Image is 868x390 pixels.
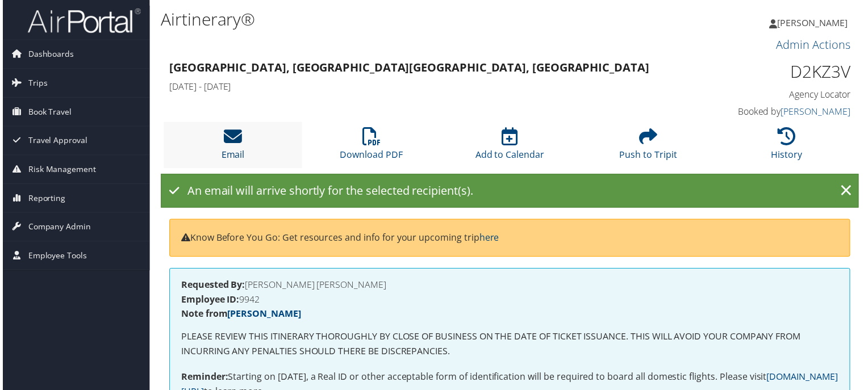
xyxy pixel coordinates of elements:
[778,37,853,53] a: Admin Actions
[180,295,238,307] strong: Employee ID:
[694,60,853,84] h1: D2KZ3V
[180,332,841,360] p: PLEASE REVIEW THIS ITINERARY THOROUGHLY BY CLOSE OF BUSINESS ON THE DATE OF TICKET ISSUANCE. THIS...
[168,60,650,76] strong: [GEOGRAPHIC_DATA], [GEOGRAPHIC_DATA] [GEOGRAPHIC_DATA], [GEOGRAPHIC_DATA]
[180,282,841,291] h4: [PERSON_NAME] [PERSON_NAME]
[783,106,853,118] a: [PERSON_NAME]
[180,232,841,247] p: Know Before You Go: Get resources and info for your upcoming trip
[180,280,244,292] strong: Requested By:
[25,7,139,34] img: airportal-logo.png
[220,135,243,162] a: Email
[26,127,85,156] span: Travel Approval
[180,296,841,305] h4: 9942
[771,6,861,40] a: [PERSON_NAME]
[226,309,300,322] a: [PERSON_NAME]
[475,135,545,162] a: Add to Calendar
[339,135,402,162] a: Download PDF
[26,214,89,242] span: Company Admin
[26,98,69,127] span: Book Travel
[26,40,72,69] span: Dashboards
[26,243,85,271] span: Employee Tools
[159,175,861,209] div: An email will arrive shortly for the selected recipient(s).
[694,89,853,101] h4: Agency Locator
[779,16,850,29] span: [PERSON_NAME]
[838,181,858,203] a: ×
[168,81,677,93] h4: [DATE] - [DATE]
[26,69,45,98] span: Trips
[159,7,627,31] h1: Airtinerary®
[180,309,300,322] strong: Note from
[26,185,63,213] span: Reporting
[620,135,678,162] a: Push to Tripit
[773,135,804,162] a: History
[180,372,227,385] strong: Reminder:
[479,233,499,245] a: here
[26,156,94,184] span: Risk Management
[694,106,853,118] h4: Booked by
